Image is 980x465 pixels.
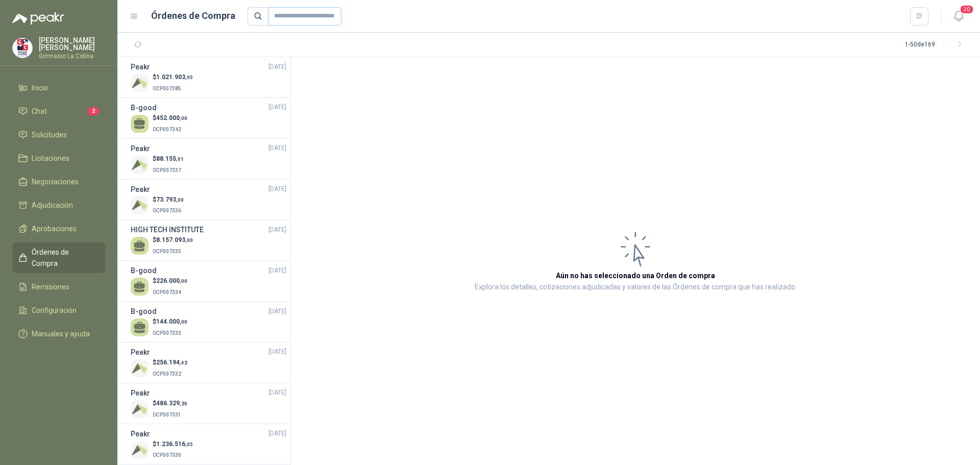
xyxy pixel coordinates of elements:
a: Peakr[DATE] Company Logo$1.236.516,05OCP007330 [131,428,286,460]
span: [DATE] [268,307,286,316]
a: Aprobaciones [12,219,105,238]
span: Configuración [32,305,77,316]
span: Chat [32,106,47,117]
span: [DATE] [268,103,286,112]
p: $ [153,358,187,368]
span: ,00 [180,278,187,284]
a: Chat2 [12,102,105,121]
p: $ [153,235,193,245]
span: OCP007330 [153,452,181,458]
span: 1.021.903 [156,74,193,81]
span: 88.155 [156,155,184,162]
a: Peakr[DATE] Company Logo$1.021.903,95OCP007385 [131,61,286,93]
p: Gimnasio La Colina [39,53,105,59]
span: [DATE] [268,143,286,153]
span: [DATE] [268,184,286,194]
p: $ [153,113,187,123]
span: Licitaciones [32,153,69,164]
span: 226.000 [156,277,187,284]
span: Aprobaciones [32,223,77,234]
div: 1 - 50 de 169 [905,37,968,53]
span: [DATE] [268,347,286,357]
span: OCP007332 [153,371,181,377]
span: 8.157.093 [156,236,193,243]
span: [DATE] [268,225,286,235]
span: 20 [960,5,974,14]
h1: Órdenes de Compra [151,9,235,23]
p: $ [153,276,187,286]
span: ,00 [180,319,187,325]
span: 1.236.516 [156,440,193,448]
img: Company Logo [131,74,149,92]
span: ,01 [176,156,184,162]
a: Inicio [12,78,105,97]
span: 256.194 [156,359,187,366]
img: Logo peakr [12,12,64,25]
p: $ [153,154,184,164]
h3: B-good [131,306,157,317]
img: Company Logo [131,196,149,214]
h3: B-good [131,265,157,276]
a: B-good[DATE] $452.000,00OCP007342 [131,102,286,134]
img: Company Logo [13,38,32,58]
span: 73.793 [156,196,184,203]
h3: B-good [131,102,157,113]
span: [DATE] [268,266,286,276]
span: OCP007385 [153,86,181,91]
p: $ [153,195,184,205]
a: Peakr[DATE] Company Logo$256.194,42OCP007332 [131,347,286,379]
span: 2 [88,107,99,115]
span: Remisiones [32,281,69,292]
img: Company Logo [131,400,149,418]
h3: Peakr [131,347,150,358]
span: OCP007342 [153,127,181,132]
a: B-good[DATE] $144.000,00OCP007333 [131,306,286,338]
span: ,00 [185,237,193,243]
h3: Peakr [131,428,150,439]
a: Manuales y ayuda [12,324,105,344]
span: OCP007333 [153,330,181,336]
p: Explora los detalles, cotizaciones adjudicadas y valores de las Órdenes de compra que has realizado. [475,281,797,293]
h3: HIGH TECH INSTITUTE [131,224,204,235]
h3: Peakr [131,184,150,195]
a: Remisiones [12,277,105,297]
p: $ [153,317,187,327]
a: Peakr[DATE] Company Logo$73.793,00OCP007336 [131,184,286,216]
h3: Peakr [131,143,150,154]
span: ,95 [185,75,193,80]
span: OCP007336 [153,208,181,213]
a: Solicitudes [12,125,105,144]
span: [DATE] [268,429,286,438]
a: Licitaciones [12,149,105,168]
span: OCP007335 [153,249,181,254]
a: Configuración [12,301,105,320]
a: Negociaciones [12,172,105,191]
img: Company Logo [131,441,149,459]
span: Manuales y ayuda [32,328,90,339]
span: [DATE] [268,388,286,398]
button: 20 [949,7,968,26]
a: HIGH TECH INSTITUTE[DATE] $8.157.093,00OCP007335 [131,224,286,256]
span: ,42 [180,360,187,365]
a: Órdenes de Compra [12,242,105,273]
span: Inicio [32,82,48,93]
p: $ [153,399,187,408]
span: OCP007331 [153,412,181,418]
span: OCP007334 [153,289,181,295]
span: ,00 [180,115,187,121]
span: 486.329 [156,400,187,407]
h3: Peakr [131,387,150,399]
a: B-good[DATE] $226.000,00OCP007334 [131,265,286,297]
h3: Peakr [131,61,150,72]
span: [DATE] [268,62,286,72]
span: Negociaciones [32,176,79,187]
p: [PERSON_NAME] [PERSON_NAME] [39,37,105,51]
a: Peakr[DATE] Company Logo$486.329,20OCP007331 [131,387,286,420]
span: ,05 [185,442,193,447]
a: Adjudicación [12,195,105,215]
span: ,20 [180,401,187,406]
span: 144.000 [156,318,187,325]
p: $ [153,439,193,449]
span: Órdenes de Compra [32,247,95,269]
img: Company Logo [131,359,149,377]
